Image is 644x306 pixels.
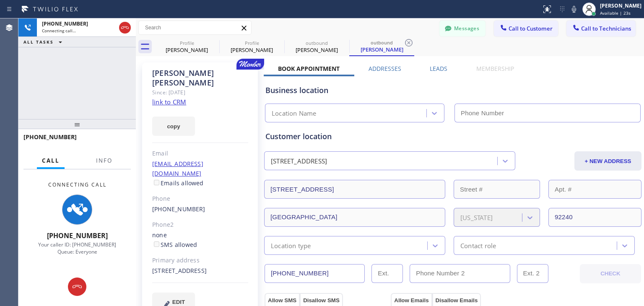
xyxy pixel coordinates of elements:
[369,65,401,73] label: Addresses
[155,37,218,56] div: Ade Adeoye
[155,40,218,46] div: Profile
[152,149,248,158] div: Email
[155,46,218,54] div: [PERSON_NAME]
[460,241,496,250] div: Contact role
[566,21,636,36] button: Call to Technicians
[152,194,248,204] div: Phone
[139,21,251,34] input: Search
[568,3,580,15] button: Mute
[350,39,413,46] div: outbound
[152,205,205,213] a: [PHONE_NUMBER]
[119,22,131,34] button: Hang up
[494,21,558,36] button: Call to Customer
[154,180,159,185] input: Emails allowed
[152,68,248,88] div: [PERSON_NAME] [PERSON_NAME]
[509,25,553,32] span: Call to Customer
[476,65,514,73] label: Membership
[454,104,641,122] input: Phone Number
[152,98,186,106] a: link to CRM
[272,109,317,118] div: Location Name
[581,25,631,32] span: Call to Technicians
[264,180,445,199] input: Address
[454,180,540,199] input: Street #
[152,179,204,187] label: Emails allowed
[47,231,108,240] span: [PHONE_NUMBER]
[42,28,76,34] span: Connecting call…
[152,256,248,265] div: Primary address
[548,180,641,199] input: Apt. #
[350,46,413,53] div: [PERSON_NAME]
[154,241,159,247] input: SMS allowed
[152,241,197,249] label: SMS allowed
[152,88,248,97] div: Since: [DATE]
[18,37,70,47] button: ALL TASKS
[172,299,185,305] span: EDIT
[410,264,510,283] input: Phone Number 2
[548,208,641,227] input: ZIP
[42,157,60,164] span: Call
[37,153,65,169] button: Call
[42,20,88,27] span: [PHONE_NUMBER]
[574,151,641,171] button: + NEW ADDRESS
[38,241,116,255] span: Your caller ID: [PHONE_NUMBER] Queue: Everyone
[600,2,641,9] div: [PERSON_NAME]
[152,266,248,276] div: [STREET_ADDRESS]
[152,160,203,177] a: [EMAIL_ADDRESS][DOMAIN_NAME]
[220,46,283,54] div: [PERSON_NAME]
[220,37,283,56] div: Ade Adeoye
[152,231,248,250] div: none
[285,37,348,56] div: Mike Broughton
[439,21,486,36] button: Messages
[264,208,445,227] input: City
[350,37,413,55] div: Mike Broughton
[285,46,348,54] div: [PERSON_NAME]
[23,133,77,141] span: [PHONE_NUMBER]
[48,181,106,188] span: Connecting Call
[265,85,640,96] div: Business location
[371,264,403,283] input: Ext.
[580,264,641,283] button: CHECK
[600,10,631,16] span: Available | 23s
[278,65,340,73] label: Book Appointment
[96,157,112,164] span: Info
[152,117,195,136] button: copy
[517,264,548,283] input: Ext. 2
[285,40,348,46] div: outbound
[265,131,640,142] div: Customer location
[220,40,283,46] div: Profile
[430,65,447,73] label: Leads
[91,153,117,169] button: Info
[68,277,86,296] button: Hang up
[271,241,311,250] div: Location type
[23,39,54,45] span: ALL TASKS
[265,264,365,283] input: Phone Number
[152,220,248,230] div: Phone2
[271,156,327,166] div: [STREET_ADDRESS]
